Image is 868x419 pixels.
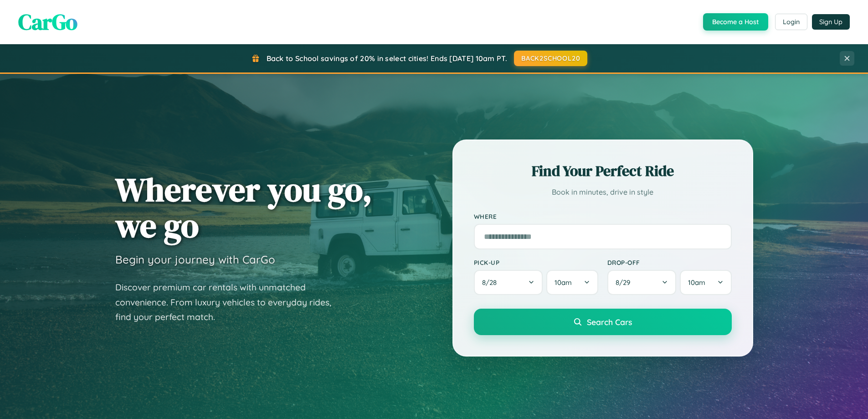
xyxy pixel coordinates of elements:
button: Become a Host [703,13,768,31]
p: Book in minutes, drive in style [474,186,732,199]
span: 8 / 28 [482,278,501,287]
button: Login [775,14,807,30]
button: Search Cars [474,309,732,335]
button: 8/29 [607,270,677,295]
span: 10am [555,278,572,287]
label: Where [474,212,732,220]
span: 10am [688,278,705,287]
span: Back to School savings of 20% in select cities! Ends [DATE] 10am PT. [267,54,507,63]
button: 10am [546,270,598,295]
span: CarGo [18,7,77,37]
h1: Wherever you go, we go [115,171,372,243]
span: Search Cars [587,317,632,327]
button: 10am [680,270,731,295]
h3: Begin your journey with CarGo [115,253,275,266]
label: Pick-up [474,259,598,266]
span: 8 / 29 [616,278,635,287]
p: Discover premium car rentals with unmatched convenience. From luxury vehicles to everyday rides, ... [115,280,343,325]
button: 8/28 [474,270,543,295]
h2: Find Your Perfect Ride [474,161,732,181]
button: Sign Up [812,14,850,30]
button: BACK2SCHOOL20 [514,51,587,66]
label: Drop-off [607,259,732,266]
